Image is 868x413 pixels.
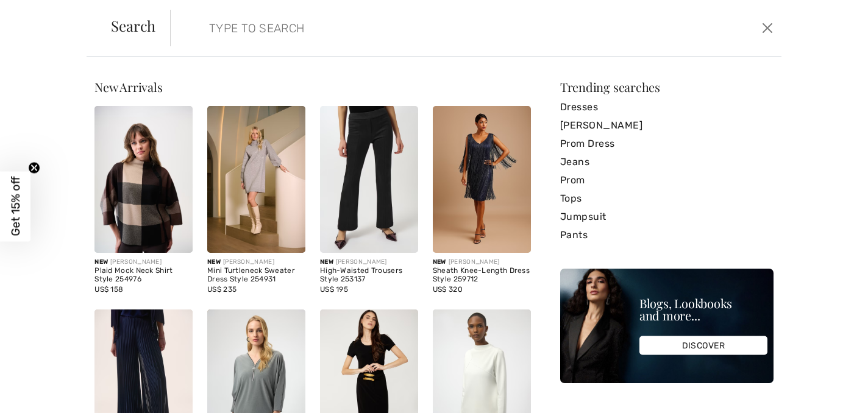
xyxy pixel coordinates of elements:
[560,226,774,244] a: Pants
[560,81,774,93] div: Trending searches
[94,267,193,284] div: Plaid Mock Neck Shirt Style 254976
[94,285,123,294] span: US$ 158
[320,258,333,266] span: New
[207,258,221,266] span: New
[560,116,774,135] a: [PERSON_NAME]
[560,208,774,226] a: Jumpsuit
[320,267,418,284] div: High-Waisted Trousers Style 253137
[560,269,774,383] img: Blogs, Lookbooks and more...
[94,258,108,266] span: New
[758,18,777,38] button: Close
[433,258,446,266] span: New
[320,285,348,294] span: US$ 195
[433,106,531,253] img: Sheath Knee-Length Dress Style 259712. Navy
[111,18,155,33] span: Search
[560,189,774,208] a: Tops
[433,258,531,267] div: [PERSON_NAME]
[560,98,774,116] a: Dresses
[28,162,40,174] button: Close teaser
[560,135,774,153] a: Prom Dress
[207,106,305,253] img: Mini Turtleneck Sweater Dress Style 254931. Grey melange
[433,267,531,284] div: Sheath Knee-Length Dress Style 259712
[320,106,418,253] img: High-Waisted Trousers Style 253137. Black
[207,285,237,294] span: US$ 235
[560,153,774,171] a: Jeans
[200,10,619,46] input: TYPE TO SEARCH
[207,267,305,284] div: Mini Turtleneck Sweater Dress Style 254931
[433,285,463,294] span: US$ 320
[320,258,418,267] div: [PERSON_NAME]
[207,258,305,267] div: [PERSON_NAME]
[639,297,767,322] div: Blogs, Lookbooks and more...
[639,336,767,355] div: DISCOVER
[94,258,193,267] div: [PERSON_NAME]
[94,79,162,95] span: New Arrivals
[94,106,193,253] img: Plaid Mock Neck Shirt Style 254976. Mocha/black
[9,177,23,236] span: Get 15% off
[28,9,53,19] span: Help
[560,171,774,189] a: Prom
